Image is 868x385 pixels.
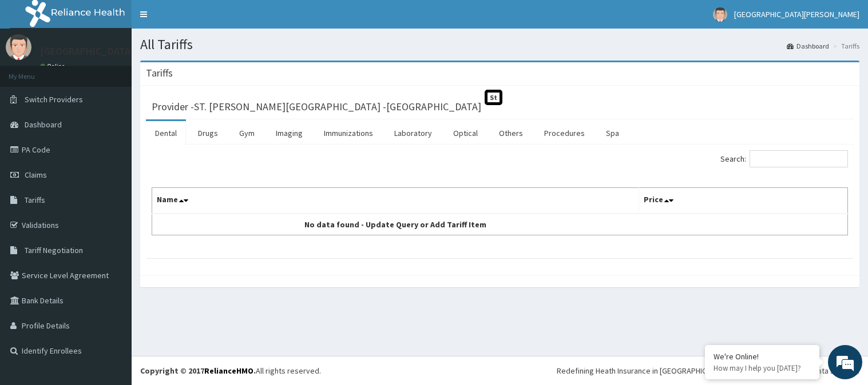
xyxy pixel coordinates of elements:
p: [GEOGRAPHIC_DATA][PERSON_NAME] [40,46,209,57]
a: Dental [146,121,186,145]
a: Procedures [535,121,594,145]
div: Redefining Heath Insurance in [GEOGRAPHIC_DATA] using Telemedicine and Data Science! [557,365,859,376]
a: Laboratory [385,121,441,145]
a: Spa [597,121,628,145]
th: Price [639,188,848,214]
span: [GEOGRAPHIC_DATA][PERSON_NAME] [734,9,859,19]
strong: Copyright © 2017 . [140,366,256,376]
span: St [485,90,502,105]
a: Gym [230,121,264,145]
td: No data found - Update Query or Add Tariff Item [152,214,639,235]
input: Search: [750,150,848,167]
a: Dashboard [787,41,829,51]
h1: All Tariffs [140,37,859,52]
span: Dashboard [25,119,62,130]
h3: Tariffs [146,68,173,78]
th: Name [152,188,639,214]
span: Tariffs [25,195,45,205]
span: Switch Providers [25,94,83,105]
a: Imaging [267,121,312,145]
img: User Image [713,7,727,22]
a: Online [40,62,68,70]
a: Immunizations [315,121,382,145]
div: We're Online! [714,351,811,362]
footer: All rights reserved. [132,356,868,385]
h3: Provider - ST. [PERSON_NAME][GEOGRAPHIC_DATA] -[GEOGRAPHIC_DATA] [152,102,481,112]
span: Claims [25,170,47,180]
p: How may I help you today? [714,363,811,373]
li: Tariffs [830,41,859,51]
img: User Image [6,34,31,60]
span: Tariff Negotiation [25,245,83,255]
a: Optical [444,121,487,145]
a: Drugs [189,121,227,145]
label: Search: [720,150,848,167]
a: Others [490,121,532,145]
a: RelianceHMO [204,366,253,376]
